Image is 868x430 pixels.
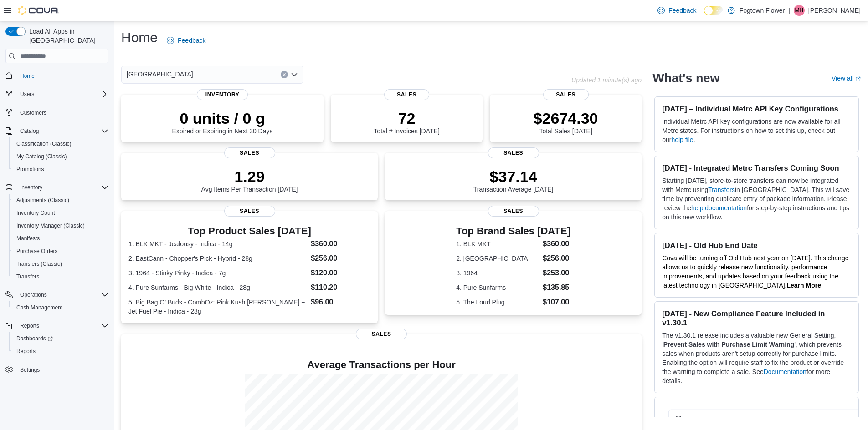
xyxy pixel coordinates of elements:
[2,106,112,119] button: Customers
[16,197,69,204] span: Adjustments (Classic)
[16,182,46,193] button: Inventory
[9,137,112,150] button: Classification (Classic)
[16,126,42,137] button: Catalog
[16,140,72,147] span: Classification (Classic)
[374,109,439,135] div: Total # Invoices [DATE]
[163,31,209,50] a: Feedback
[2,88,112,101] button: Users
[13,346,108,357] span: Reports
[671,136,693,143] a: help file
[9,270,112,283] button: Transfers
[543,268,570,278] dd: $253.00
[2,288,112,301] button: Operations
[662,331,851,385] p: The v1.30.1 release includes a valuable new General Setting, ' ', which prevents sales when produ...
[9,219,112,232] button: Inventory Manager (Classic)
[16,126,108,137] span: Catalog
[356,329,407,339] span: Sales
[764,368,806,375] a: Documentation
[13,207,108,218] span: Inventory Count
[13,220,108,231] span: Inventory Manager (Classic)
[16,89,108,100] span: Users
[201,167,298,186] p: 1.29
[2,69,112,82] button: Home
[543,297,570,308] dd: $107.00
[543,89,589,100] span: Sales
[311,253,370,264] dd: $256.00
[13,195,108,206] span: Adjustments (Classic)
[16,289,51,300] button: Operations
[13,333,108,344] span: Dashboards
[16,348,36,355] span: Reports
[473,167,554,193] div: Transaction Average [DATE]
[2,181,112,194] button: Inventory
[178,36,205,45] span: Feedback
[172,109,273,127] p: 0 units / 0 g
[311,238,370,249] dd: $360.00
[13,138,75,149] a: Classification (Classic)
[311,282,370,293] dd: $110.20
[662,163,851,172] h3: [DATE] - Integrated Metrc Transfers Coming Soon
[456,254,539,263] dt: 2. [GEOGRAPHIC_DATA]
[2,363,112,376] button: Settings
[384,89,430,100] span: Sales
[20,72,35,80] span: Home
[128,254,307,263] dt: 2. EastCann - Chopper's Pick - Hybrid - 28g
[571,76,642,84] p: Updated 1 minute(s) ago
[13,164,108,175] span: Promotions
[311,268,370,278] dd: $120.00
[16,71,38,81] a: Home
[16,320,43,331] button: Reports
[9,301,112,314] button: Cash Management
[197,89,248,100] span: Inventory
[662,104,851,113] h3: [DATE] – Individual Metrc API Key Configurations
[16,107,50,118] a: Customers
[13,246,62,257] a: Purchase Orders
[9,258,112,270] button: Transfers (Classic)
[20,366,40,374] span: Settings
[9,232,112,245] button: Manifests
[473,167,554,186] p: $37.14
[456,226,570,237] h3: Top Brand Sales [DATE]
[20,322,39,329] span: Reports
[534,109,598,127] p: $2674.30
[13,195,73,206] a: Adjustments (Classic)
[543,282,570,293] dd: $135.85
[16,209,55,217] span: Inventory Count
[808,5,861,16] p: [PERSON_NAME]
[13,258,108,269] span: Transfers (Classic)
[13,151,71,162] a: My Catalog (Classic)
[16,260,62,268] span: Transfers (Classic)
[13,246,108,257] span: Purchase Orders
[13,233,108,244] span: Manifests
[13,138,108,149] span: Classification (Classic)
[16,107,108,118] span: Customers
[13,258,66,269] a: Transfers (Classic)
[16,166,44,173] span: Promotions
[9,345,112,358] button: Reports
[13,151,108,162] span: My Catalog (Classic)
[127,69,193,80] span: [GEOGRAPHIC_DATA]
[855,76,861,82] svg: External link
[456,239,539,248] dt: 1. BLK MKT
[662,254,848,289] span: Cova will be turning off Old Hub next year on [DATE]. This change allows us to quickly release ne...
[18,6,59,15] img: Cova
[16,273,39,280] span: Transfers
[662,309,851,327] h3: [DATE] - New Compliance Feature Included in v1.30.1
[2,125,112,137] button: Catalog
[456,283,539,292] dt: 4. Pure Sunfarms
[311,297,370,308] dd: $96.00
[13,271,43,282] a: Transfers
[128,239,307,248] dt: 1. BLK MKT - Jealousy - Indica - 14g
[16,335,53,342] span: Dashboards
[663,341,794,348] strong: Prevent Sales with Purchase Limit Warning
[691,204,747,212] a: help documentation
[13,346,39,357] a: Reports
[224,147,275,158] span: Sales
[20,127,39,135] span: Catalog
[16,289,108,300] span: Operations
[224,206,275,217] span: Sales
[13,164,48,175] a: Promotions
[662,241,851,250] h3: [DATE] - Old Hub End Date
[9,150,112,163] button: My Catalog (Classic)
